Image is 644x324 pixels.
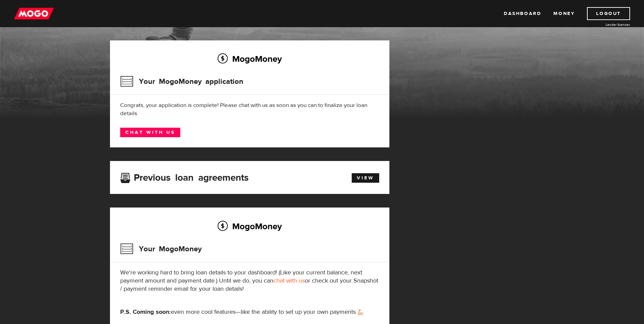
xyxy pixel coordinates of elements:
[120,308,379,316] p: even more cool features—like the ability to set up your own payments
[120,73,243,90] h3: Your MogoMoney application
[120,52,379,66] h2: MogoMoney
[579,22,630,27] a: Lender licences
[120,308,171,316] strong: P.S. Coming soon:
[120,269,379,293] p: We're working hard to bring loan details to your dashboard! (Like your current balance, next paym...
[358,309,363,315] img: strong arm emoji
[14,7,54,20] img: mogo_logo-11ee424be714fa7cbb0f0f49df9e16ec.png
[120,172,249,181] h3: Previous loan agreements
[273,277,305,285] a: chat with us
[352,173,379,183] a: View
[587,7,630,20] a: Logout
[504,7,541,20] a: Dashboard
[120,101,379,118] div: Congrats, your application is complete! Please chat with us as soon as you can to finalize your l...
[553,7,575,20] a: Money
[120,219,379,233] h2: MogoMoney
[508,166,644,324] iframe: LiveChat chat widget
[120,128,180,137] a: Chat with us
[120,240,202,258] h3: Your MogoMoney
